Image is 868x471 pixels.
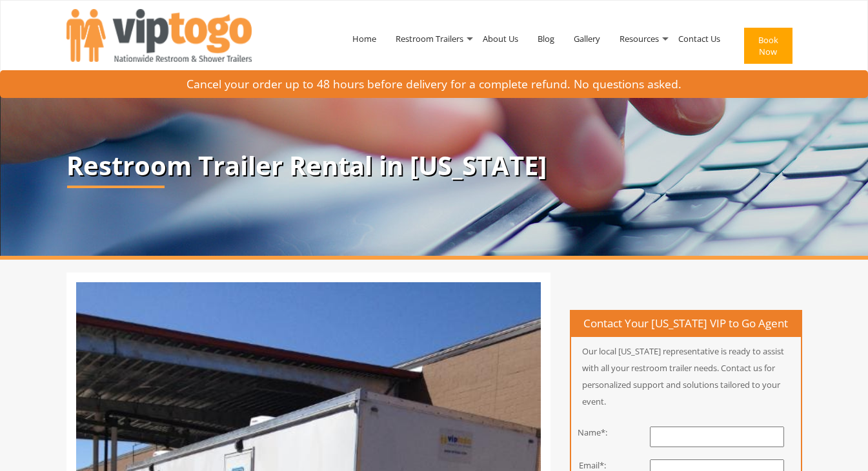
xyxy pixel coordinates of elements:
p: Restroom Trailer Rental in [US_STATE] [66,151,802,180]
a: Gallery [564,5,610,72]
a: Book Now [730,5,802,91]
button: Book Now [744,28,792,64]
a: Resources [610,5,669,72]
a: Home [343,5,386,72]
a: About Us [473,5,528,72]
a: Contact Us [669,5,730,72]
a: Restroom Trailers [386,5,473,72]
img: VIPTOGO [66,9,252,62]
a: Blog [528,5,564,72]
h4: Contact Your [US_STATE] VIP to Go Agent [571,311,801,337]
p: Our local [US_STATE] representative is ready to assist with all your restroom trailer needs. Cont... [571,343,801,410]
div: Name*: [561,427,624,439]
